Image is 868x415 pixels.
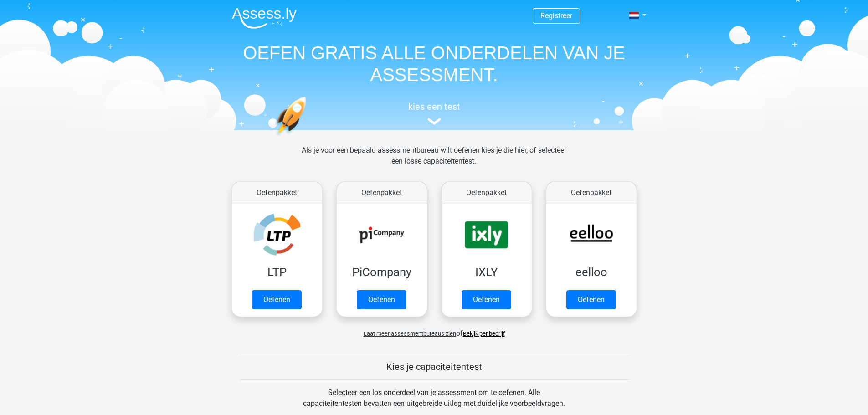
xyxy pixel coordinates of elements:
[357,290,406,309] a: Oefenen
[240,361,629,372] h5: Kies je capaciteitentest
[275,97,342,179] img: oefenen
[540,11,572,20] a: Registreer
[225,42,644,86] h1: OEFEN GRATIS ALLE ONDERDELEN VAN JE ASSESSMENT.
[427,118,441,125] img: assessment
[225,101,644,112] h5: kies een test
[225,101,644,125] a: kies een test
[566,290,616,309] a: Oefenen
[225,321,644,339] div: of
[463,330,505,337] a: Bekijk per bedrijf
[462,290,511,309] a: Oefenen
[252,290,302,309] a: Oefenen
[294,145,574,178] div: Als je voor een bepaald assessmentbureau wilt oefenen kies je die hier, of selecteer een losse ca...
[364,330,456,337] span: Laat meer assessmentbureaus zien
[232,7,297,29] img: Assessly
